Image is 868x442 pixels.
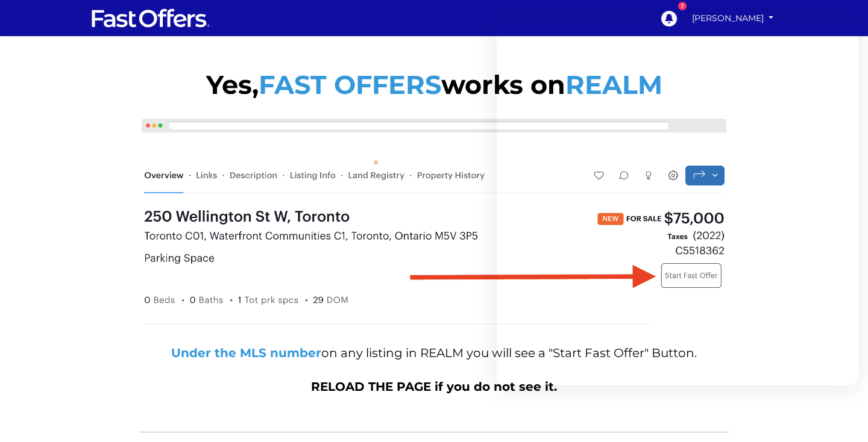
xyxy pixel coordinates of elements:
span: RELOAD THE PAGE if you do not see it. [311,379,557,394]
p: on any listing in REALM you will see a "Start Fast Offer" Button. [139,344,729,361]
a: [PERSON_NAME] [688,8,778,29]
iframe: Customerly Messenger Launcher [822,395,858,431]
strong: Under the MLS number [171,346,321,360]
p: Yes, works on [139,67,729,103]
iframe: Customerly Messenger [497,19,858,385]
a: 7 [655,5,682,31]
span: FAST OFFERS [259,69,441,101]
div: 7 [678,2,687,10]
